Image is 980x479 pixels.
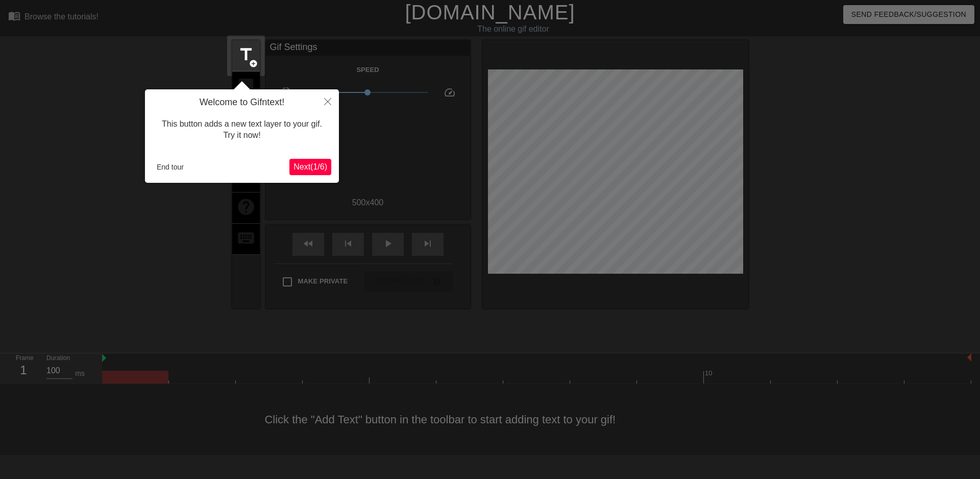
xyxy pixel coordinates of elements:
[153,159,188,175] button: End tour
[293,162,327,171] span: Next ( 1 / 6 )
[153,108,331,152] div: This button adds a new text layer to your gif. Try it now!
[289,159,331,175] button: Next
[316,89,339,113] button: Close
[153,97,331,108] h4: Welcome to Gifntext!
